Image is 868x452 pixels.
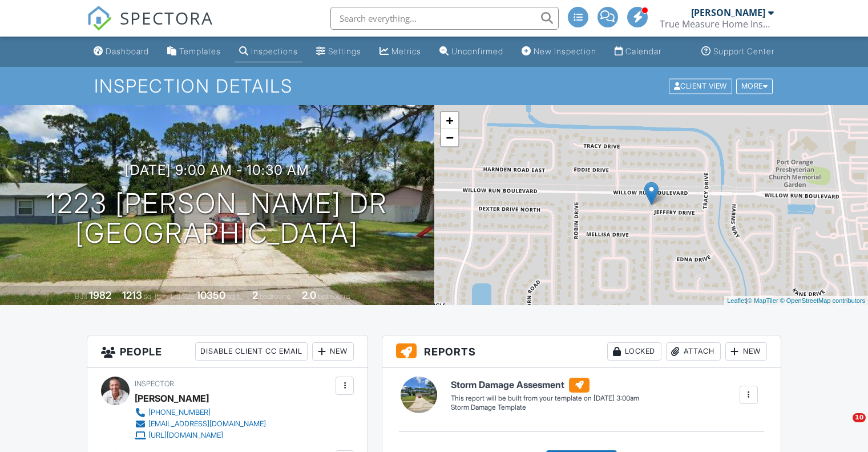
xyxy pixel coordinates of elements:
div: Client View [669,78,732,94]
div: New [312,342,354,361]
span: 10 [853,413,866,422]
h3: Reports [382,335,781,368]
a: Zoom in [441,112,458,129]
div: Calendar [625,46,661,56]
div: Attach [666,342,721,361]
a: © MapTiler [748,297,778,304]
span: Inspector [135,379,174,388]
a: SPECTORA [87,15,213,39]
span: SPECTORA [120,6,213,30]
div: [PERSON_NAME] [691,7,765,18]
div: New Inspection [534,46,596,56]
div: | [724,296,868,306]
a: New Inspection [517,41,601,62]
a: Settings [312,41,366,62]
h3: [DATE] 9:00 am - 10:30 am [125,162,309,178]
h1: Inspection Details [94,76,774,96]
a: Unconfirmed [435,41,508,62]
div: 2 [252,289,258,301]
div: 2.0 [302,289,316,301]
a: [URL][DOMAIN_NAME] [135,430,266,441]
a: Support Center [697,41,779,62]
div: Inspections [251,46,298,56]
span: bedrooms [260,292,291,301]
h3: People [87,335,368,368]
div: Settings [328,46,361,56]
div: Dashboard [106,46,149,56]
iframe: Intercom live chat [829,413,857,441]
a: © OpenStreetMap contributors [780,297,865,304]
div: Disable Client CC Email [195,342,308,361]
div: [URL][DOMAIN_NAME] [148,431,223,440]
a: Dashboard [89,41,154,62]
span: bathrooms [318,292,350,301]
span: Lot Size [171,292,195,301]
div: Storm Damage Template [451,403,639,413]
div: Unconfirmed [451,46,503,56]
a: [EMAIL_ADDRESS][DOMAIN_NAME] [135,418,266,430]
h1: 1223 [PERSON_NAME] Dr [GEOGRAPHIC_DATA] [46,189,387,249]
a: [PHONE_NUMBER] [135,407,266,418]
div: 1213 [122,289,142,301]
input: Search everything... [330,7,559,30]
h6: Storm Damage Assesment [451,378,639,393]
div: Metrics [391,46,421,56]
div: More [736,78,773,94]
img: The Best Home Inspection Software - Spectora [87,6,112,31]
span: sq. ft. [144,292,160,301]
a: Leaflet [727,297,746,304]
div: This report will be built from your template on [DATE] 3:00am [451,394,639,403]
a: Client View [668,81,735,90]
a: Templates [163,41,225,62]
a: Inspections [235,41,302,62]
div: New [725,342,767,361]
div: Templates [179,46,221,56]
div: Support Center [713,46,774,56]
div: 10350 [196,289,225,301]
div: [EMAIL_ADDRESS][DOMAIN_NAME] [148,419,266,429]
a: Calendar [610,41,666,62]
a: Metrics [375,41,426,62]
div: Locked [607,342,661,361]
div: [PERSON_NAME] [135,390,209,407]
div: 1982 [89,289,111,301]
div: [PHONE_NUMBER] [148,408,211,417]
a: Zoom out [441,129,458,146]
span: sq.ft. [227,292,241,301]
span: Built [75,292,87,301]
div: True Measure Home Inspections [660,18,774,30]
